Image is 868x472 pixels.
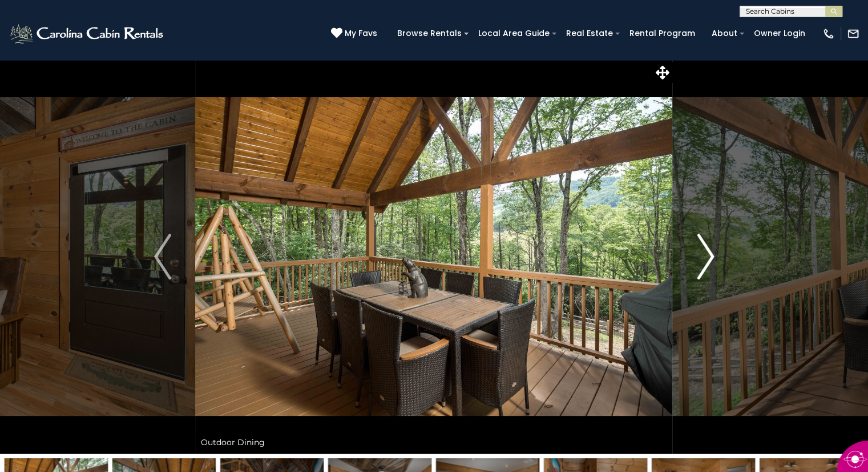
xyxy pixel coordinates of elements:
a: About [706,25,743,42]
img: arrow [154,234,171,279]
a: Owner Login [748,25,811,42]
img: mail-regular-white.png [847,27,859,40]
a: My Favs [331,27,380,40]
img: phone-regular-white.png [822,27,835,40]
a: Rental Program [624,25,701,42]
button: Next [673,59,738,454]
a: Browse Rentals [391,25,467,42]
img: White-1-2.png [9,22,167,45]
a: Local Area Guide [473,25,555,42]
button: Previous [130,59,196,454]
span: My Favs [345,27,377,39]
a: Real Estate [560,25,619,42]
img: arrow [697,234,714,279]
div: Outdoor Dining [195,431,672,454]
